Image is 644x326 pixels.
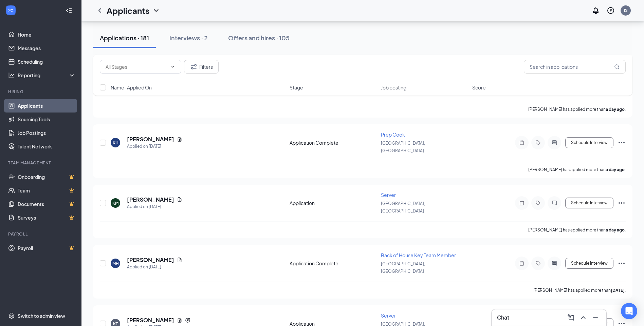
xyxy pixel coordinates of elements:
svg: Note [518,261,526,266]
button: ChevronUp [578,312,589,323]
div: Applied on [DATE] [127,143,182,150]
span: Job posting [381,84,406,91]
div: Application [290,200,377,206]
button: Schedule Interview [565,137,613,148]
button: Schedule Interview [565,258,613,269]
svg: Ellipses [618,139,626,147]
svg: QuestionInfo [607,6,615,15]
div: Switch to admin view [18,312,65,319]
a: PayrollCrown [18,241,76,255]
p: [PERSON_NAME] has applied more than . [533,287,626,293]
h1: Applicants [107,5,149,16]
svg: ChevronUp [579,313,587,322]
a: Sourcing Tools [18,113,76,126]
a: SurveysCrown [18,211,76,224]
button: Minimize [590,312,601,323]
p: [PERSON_NAME] has applied more than . [528,106,626,112]
svg: Ellipses [618,259,626,267]
span: Back of House Key Team Member [381,252,456,258]
a: Talent Network [18,140,76,153]
a: Home [18,28,76,41]
svg: Document [177,318,182,323]
svg: Notifications [592,6,600,15]
div: Applied on [DATE] [127,264,182,270]
div: Interviews · 2 [169,34,208,42]
a: Scheduling [18,55,76,68]
svg: Note [518,200,526,206]
div: KH [113,140,118,146]
svg: Minimize [591,313,600,322]
svg: Tag [534,140,542,145]
h3: Chat [497,314,509,321]
svg: Note [518,140,526,145]
div: Applications · 181 [100,34,149,42]
svg: Settings [8,312,15,319]
div: Applied on [DATE] [127,203,182,210]
svg: Analysis [8,72,15,79]
a: TeamCrown [18,184,76,197]
svg: Reapply [185,318,190,323]
svg: ChevronDown [152,6,160,15]
a: DocumentsCrown [18,197,76,211]
div: Application Complete [290,260,377,267]
input: Search in applications [524,60,626,74]
button: Schedule Interview [565,198,613,208]
div: Open Intercom Messenger [621,303,637,319]
div: IS [624,7,628,13]
span: Prep Cook [381,131,405,138]
span: Name · Applied On [111,84,152,91]
svg: ActiveChat [550,261,558,266]
svg: Document [177,137,182,142]
b: [DATE] [611,288,625,293]
b: a day ago [606,227,625,232]
span: Score [472,84,486,91]
span: [GEOGRAPHIC_DATA], [GEOGRAPHIC_DATA] [381,201,425,213]
p: [PERSON_NAME] has applied more than . [528,227,626,233]
svg: ActiveChat [550,200,558,206]
svg: Document [177,257,182,263]
svg: ChevronDown [170,64,176,69]
svg: Filter [190,63,198,71]
svg: Document [177,197,182,202]
a: OnboardingCrown [18,170,76,184]
div: KM [112,200,118,206]
div: Payroll [8,231,74,237]
div: Offers and hires · 105 [228,34,290,42]
a: Messages [18,41,76,55]
svg: Collapse [66,7,72,14]
h5: [PERSON_NAME] [127,317,174,324]
span: Server [381,312,396,319]
svg: Tag [534,200,542,206]
svg: Ellipses [618,199,626,207]
svg: Tag [534,261,542,266]
button: Filter Filters [184,60,219,74]
svg: WorkstreamLogo [7,7,14,14]
h5: [PERSON_NAME] [127,256,174,264]
span: [GEOGRAPHIC_DATA], [GEOGRAPHIC_DATA] [381,141,425,153]
span: [GEOGRAPHIC_DATA], [GEOGRAPHIC_DATA] [381,261,425,274]
input: All Stages [106,63,167,70]
span: Server [381,192,396,198]
div: Team Management [8,160,74,166]
a: Job Postings [18,126,76,140]
a: Applicants [18,99,76,113]
div: MH [112,261,119,266]
svg: ActiveChat [550,140,558,145]
svg: ComposeMessage [567,313,575,322]
button: ComposeMessage [566,312,576,323]
div: Hiring [8,89,74,95]
svg: MagnifyingGlass [614,64,620,69]
b: a day ago [606,107,625,112]
p: [PERSON_NAME] has applied more than . [528,167,626,172]
svg: ChevronLeft [96,6,104,15]
h5: [PERSON_NAME] [127,136,174,143]
h5: [PERSON_NAME] [127,196,174,203]
span: Stage [290,84,303,91]
div: Reporting [18,72,76,79]
div: Application Complete [290,139,377,146]
b: a day ago [606,167,625,172]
